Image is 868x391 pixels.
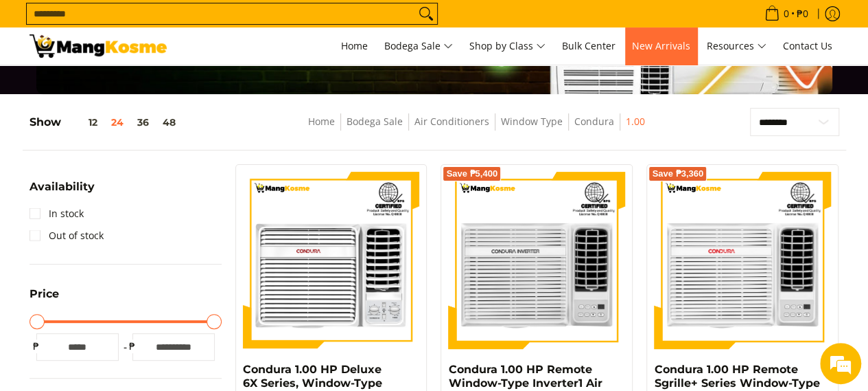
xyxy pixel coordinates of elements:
[80,111,189,250] span: We're online!
[30,203,84,225] a: In stock
[30,115,183,129] h5: Show
[30,225,104,247] a: Out of stock
[30,181,95,192] span: Availability
[126,339,139,353] span: ₱
[377,27,460,65] a: Bodega Sale
[130,117,156,128] button: 36
[782,9,791,19] span: 0
[446,170,497,178] span: Save ₱5,400
[562,39,615,52] span: Bulk Center
[334,27,375,65] a: Home
[652,170,703,178] span: Save ₱3,360
[415,3,437,24] button: Search
[760,6,812,21] span: •
[341,39,368,52] span: Home
[104,117,130,128] button: 24
[71,77,231,95] div: Chat with us now
[30,289,59,300] span: Price
[707,38,766,55] span: Resources
[795,9,810,19] span: ₱0
[156,117,183,128] button: 48
[632,39,690,52] span: New Arrivals
[180,27,839,65] nav: Main Menu
[243,172,420,349] img: Condura 1.00 HP Deluxe 6X Series, Window-Type Air Conditioner (Premium)
[469,38,546,55] span: Shop by Class
[574,115,614,128] a: Condura
[700,27,773,65] a: Resources
[654,172,831,349] img: condura-sgrille-series-window-type-remote-aircon-premium-full-view-mang-kosme
[776,27,839,65] a: Contact Us
[225,7,258,40] div: Minimize live chat window
[30,181,95,203] summary: Open
[233,113,720,144] nav: Breadcrumbs
[7,252,261,300] textarea: Type your message and hit 'Enter'
[30,34,167,58] img: Bodega Sale Aircon l Mang Kosme: Home Appliances Warehouse Sale Window Type Condura 1.00
[783,39,832,52] span: Contact Us
[384,38,453,55] span: Bodega Sale
[626,113,645,131] span: 1.00
[347,115,403,128] a: Bodega Sale
[61,117,104,128] button: 12
[625,27,697,65] a: New Arrivals
[30,289,59,310] summary: Open
[555,27,622,65] a: Bulk Center
[414,115,489,128] a: Air Conditioners
[501,115,563,128] a: Window Type
[448,172,625,349] img: Condura 1.00 HP Remote Window-Type Inverter1 Air Conditioner (Premium)
[462,27,552,65] a: Shop by Class
[30,339,43,353] span: ₱
[308,115,335,128] a: Home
